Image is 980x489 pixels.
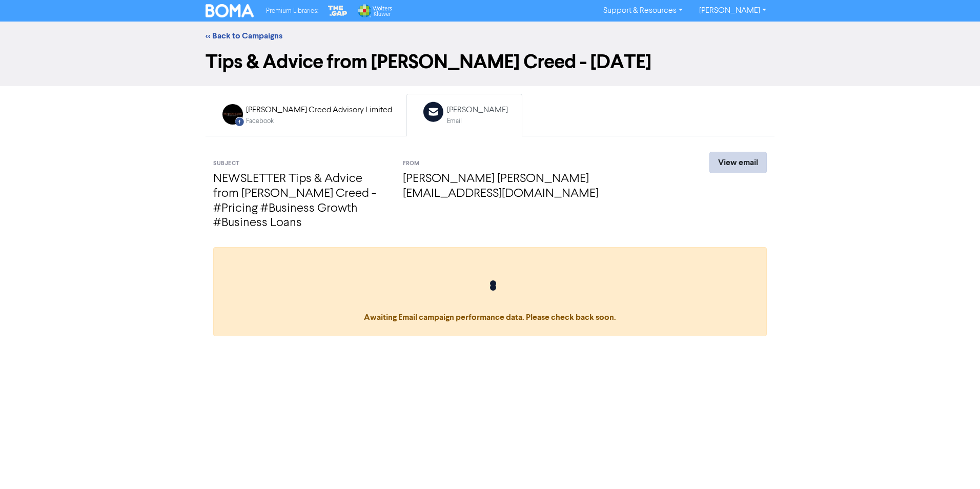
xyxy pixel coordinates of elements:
[224,280,756,322] span: Awaiting Email campaign performance data. Please check back soon.
[357,4,392,17] img: Wolters Kluwer
[266,8,318,14] span: Premium Libraries:
[403,159,672,168] div: From
[691,3,774,19] a: [PERSON_NAME]
[213,172,387,231] h4: NEWSLETTER Tips & Advice from [PERSON_NAME] Creed - #Pricing #Business Growth #Business Loans
[206,4,254,17] img: BOMA Logo
[595,3,691,19] a: Support & Resources
[326,4,349,17] img: The Gap
[206,50,774,74] h1: Tips & Advice from [PERSON_NAME] Creed - [DATE]
[929,440,980,489] iframe: Chat Widget
[222,104,243,125] img: FACEBOOK_POST
[447,104,508,116] div: [PERSON_NAME]
[213,159,387,168] div: Subject
[246,104,392,116] div: [PERSON_NAME] Creed Advisory Limited
[403,172,672,201] h4: [PERSON_NAME] [PERSON_NAME][EMAIL_ADDRESS][DOMAIN_NAME]
[709,152,767,173] a: View email
[206,31,282,41] a: << Back to Campaigns
[246,116,392,126] div: Facebook
[447,116,508,126] div: Email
